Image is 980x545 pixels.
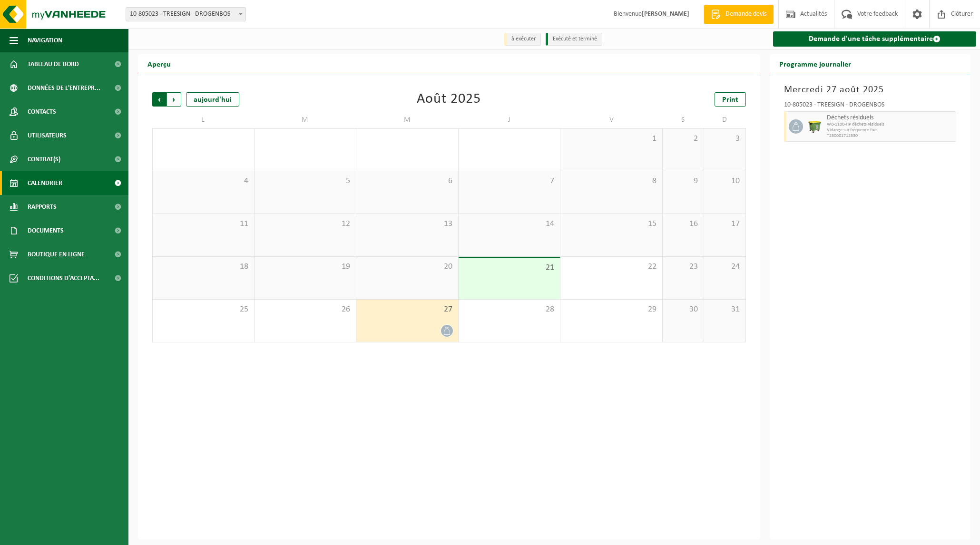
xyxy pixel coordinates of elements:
[259,219,352,229] span: 12
[565,304,657,315] span: 29
[773,31,977,47] a: Demande d'une tâche supplémentaire
[157,304,249,315] span: 25
[28,52,79,76] span: Tableau de bord
[723,10,769,19] span: Demande devis
[715,92,746,107] a: Print
[463,304,556,315] span: 28
[259,262,352,272] span: 19
[356,111,459,128] td: M
[259,304,352,315] span: 26
[827,133,954,139] span: T250001712530
[565,176,657,186] span: 8
[361,304,453,315] span: 27
[827,114,954,122] span: Déchets résiduels
[642,10,689,18] strong: [PERSON_NAME]
[709,262,740,272] span: 24
[722,96,738,104] span: Print
[704,5,774,24] a: Demande devis
[667,176,699,186] span: 9
[709,134,740,144] span: 3
[28,76,100,100] span: Données de l'entrepr...
[463,263,556,273] span: 21
[167,92,181,107] span: Suivant
[28,195,57,219] span: Rapports
[667,262,699,272] span: 23
[186,92,239,107] div: aujourd'hui
[667,134,699,144] span: 2
[28,100,56,124] span: Contacts
[770,54,861,73] h2: Programme journalier
[361,176,453,186] span: 6
[361,219,453,229] span: 13
[667,304,699,315] span: 30
[663,111,704,128] td: S
[709,176,740,186] span: 10
[259,176,352,186] span: 5
[784,102,957,111] div: 10-805023 - TREESIGN - DROGENBOS
[546,33,602,46] li: Exécuté et terminé
[827,122,954,127] span: WB-1100-HP déchets résiduels
[504,33,541,46] li: à exécuter
[361,262,453,272] span: 20
[126,7,246,21] span: 10-805023 - TREESIGN - DROGENBOS
[565,134,657,144] span: 1
[28,29,62,52] span: Navigation
[565,219,657,229] span: 15
[709,304,740,315] span: 31
[565,262,657,272] span: 22
[126,8,245,21] span: 10-805023 - TREESIGN - DROGENBOS
[152,92,167,107] span: Précédent
[28,243,85,266] span: Boutique en ligne
[808,119,822,134] img: WB-1100-HPE-GN-50
[152,111,255,128] td: L
[704,111,745,128] td: D
[157,262,249,272] span: 18
[784,83,957,97] h3: Mercredi 27 août 2025
[255,111,357,128] td: M
[157,176,249,186] span: 4
[463,176,556,186] span: 7
[709,219,740,229] span: 17
[28,171,62,195] span: Calendrier
[459,111,561,128] td: J
[560,111,663,128] td: V
[417,92,481,107] div: Août 2025
[28,266,99,290] span: Conditions d'accepta...
[157,219,249,229] span: 11
[138,54,180,73] h2: Aperçu
[667,219,699,229] span: 16
[827,127,954,133] span: Vidange sur fréquence fixe
[28,124,67,147] span: Utilisateurs
[28,147,60,171] span: Contrat(s)
[463,219,556,229] span: 14
[28,219,64,243] span: Documents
